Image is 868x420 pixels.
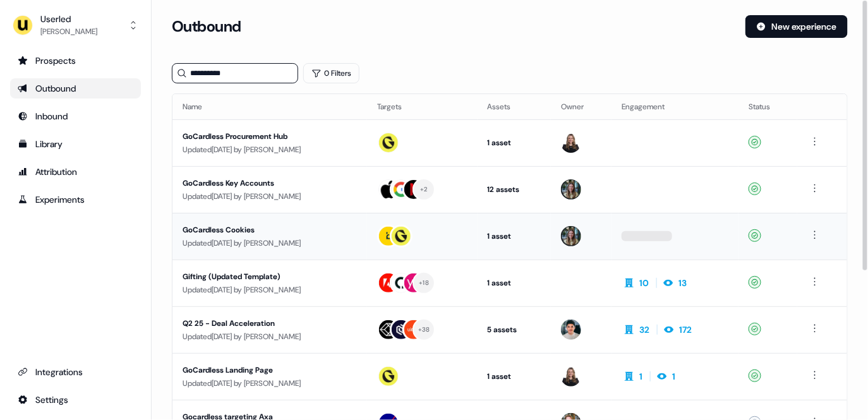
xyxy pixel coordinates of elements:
[419,277,429,289] div: + 18
[18,193,133,206] div: Experiments
[367,94,477,119] th: Targets
[183,177,357,189] div: GoCardless Key Accounts
[18,366,133,378] div: Integrations
[10,134,141,154] a: Go to templates
[10,106,141,126] a: Go to Inbound
[488,183,541,196] div: 12 assets
[10,390,141,410] a: Go to integrations
[418,324,430,335] div: + 38
[10,10,141,40] button: Userled[PERSON_NAME]
[183,237,357,249] div: Updated [DATE] by [PERSON_NAME]
[488,370,541,383] div: 1 asset
[561,320,581,340] img: Vincent
[18,82,133,95] div: Outbound
[561,226,581,246] img: Charlotte
[488,323,541,336] div: 5 assets
[738,94,797,119] th: Status
[183,284,357,296] div: Updated [DATE] by [PERSON_NAME]
[488,230,541,243] div: 1 asset
[183,143,357,156] div: Updated [DATE] by [PERSON_NAME]
[172,94,367,119] th: Name
[40,13,97,25] div: Userled
[551,94,612,119] th: Owner
[183,330,357,343] div: Updated [DATE] by [PERSON_NAME]
[561,133,581,153] img: Geneviève
[172,17,241,36] h3: Outbound
[10,189,141,210] a: Go to experiments
[18,393,133,406] div: Settings
[183,377,357,390] div: Updated [DATE] by [PERSON_NAME]
[612,94,738,119] th: Engagement
[10,162,141,182] a: Go to attribution
[488,136,541,149] div: 1 asset
[183,190,357,203] div: Updated [DATE] by [PERSON_NAME]
[183,364,357,376] div: GoCardless Landing Page
[420,184,428,195] div: + 2
[745,15,848,38] button: New experience
[10,78,141,99] a: Go to outbound experience
[183,270,357,283] div: Gifting (Updated Template)
[40,25,97,38] div: [PERSON_NAME]
[183,130,357,143] div: GoCardless Procurement Hub
[183,224,357,236] div: GoCardless Cookies
[10,362,141,382] a: Go to integrations
[18,54,133,67] div: Prospects
[639,323,649,336] div: 32
[18,165,133,178] div: Attribution
[478,94,552,119] th: Assets
[561,179,581,200] img: Charlotte
[561,366,581,387] img: Geneviève
[10,51,141,71] a: Go to prospects
[679,323,692,336] div: 172
[18,138,133,150] div: Library
[183,317,357,330] div: Q2 25 - Deal Acceleration
[639,370,642,383] div: 1
[488,277,541,289] div: 1 asset
[678,277,687,289] div: 13
[18,110,133,123] div: Inbound
[672,370,675,383] div: 1
[639,277,649,289] div: 10
[303,63,359,83] button: 0 Filters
